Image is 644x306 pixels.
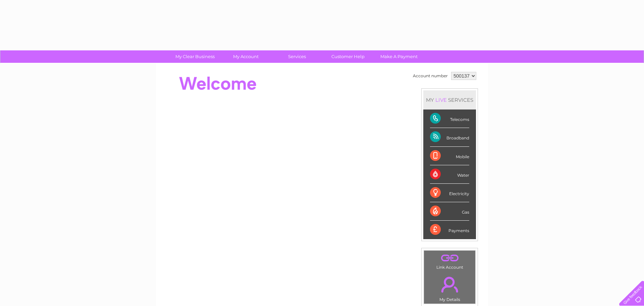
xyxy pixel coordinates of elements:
[320,50,376,63] a: Customer Help
[371,50,427,63] a: Make A Payment
[430,165,469,184] div: Water
[430,128,469,146] div: Broadband
[434,97,448,103] div: LIVE
[430,221,469,239] div: Payments
[424,271,476,304] td: My Details
[430,202,469,221] div: Gas
[423,90,476,110] div: MY SERVICES
[430,110,469,128] div: Telecoms
[411,70,449,82] td: Account number
[167,50,223,63] a: My Clear Business
[424,250,476,271] td: Link Account
[426,273,474,296] a: .
[426,252,474,264] a: .
[430,147,469,165] div: Mobile
[269,50,325,63] a: Services
[430,184,469,202] div: Electricity
[218,50,274,63] a: My Account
